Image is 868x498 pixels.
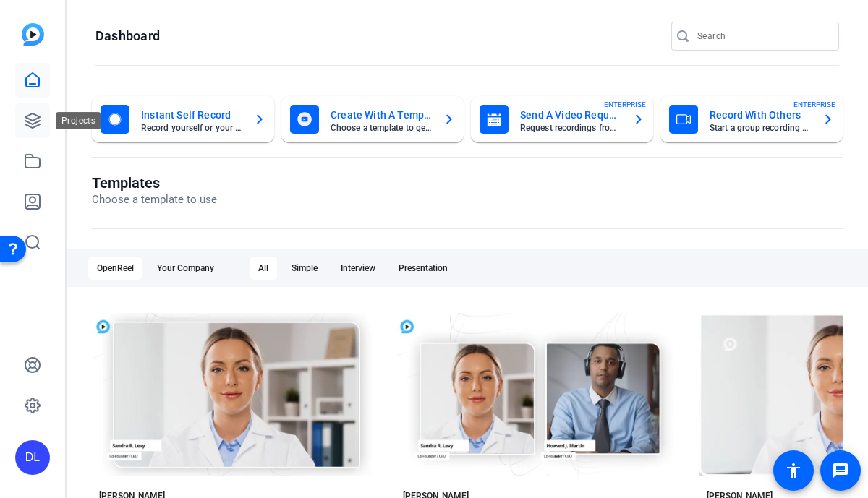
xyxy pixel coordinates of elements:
img: blue-gradient.svg [22,23,44,46]
span: ENTERPRISE [793,99,835,110]
div: Presentation [390,257,456,280]
mat-card-subtitle: Request recordings from anyone, anywhere [520,124,621,132]
mat-card-title: Record With Others [710,106,811,124]
mat-card-subtitle: Record yourself or your screen [141,124,242,132]
button: Create With A TemplateChoose a template to get started [281,96,464,142]
input: Search [697,27,827,45]
mat-card-title: Create With A Template [331,106,432,124]
mat-card-subtitle: Choose a template to get started [331,124,432,132]
mat-icon: message [832,462,849,479]
div: DL [15,440,50,475]
mat-card-title: Instant Self Record [141,106,242,124]
mat-card-subtitle: Start a group recording session [710,124,811,132]
mat-icon: accessibility [785,462,802,479]
div: Your Company [148,257,223,280]
div: All [250,257,277,280]
h1: Dashboard [95,27,160,45]
button: Record With OthersStart a group recording sessionENTERPRISE [660,96,843,142]
div: OpenReel [88,257,142,280]
mat-card-title: Send A Video Request [520,106,621,124]
div: Projects [56,112,101,129]
button: Send A Video RequestRequest recordings from anyone, anywhereENTERPRISE [471,96,653,142]
span: ENTERPRISE [604,99,646,110]
div: Interview [332,257,384,280]
div: Simple [283,257,326,280]
p: Choose a template to use [92,192,217,208]
h1: Templates [92,174,217,192]
button: Instant Self RecordRecord yourself or your screen [92,96,274,142]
